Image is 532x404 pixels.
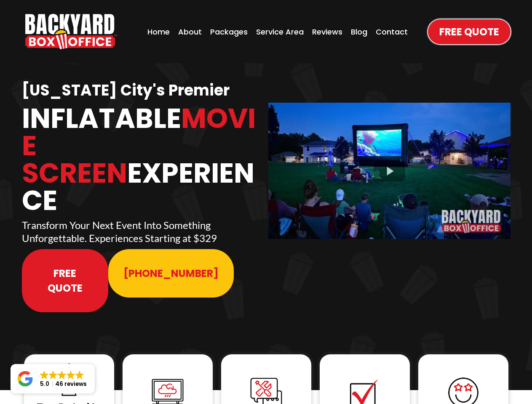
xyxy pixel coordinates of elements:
span: [PHONE_NUMBER] [123,266,219,281]
span: Free Quote [439,24,499,39]
a: Home [145,24,172,40]
a: About [176,24,204,40]
span: Free Quote [37,266,94,295]
a: Free Quote [428,19,511,44]
span: Movie Screen [22,99,256,192]
a: Close GoogleGoogleGoogleGoogleGoogle 5.046 reviews [11,364,95,393]
a: Reviews [310,24,345,40]
a: 913-214-1202 [108,249,234,298]
p: Transform Your Next Event Into Something Unforgettable. Experiences Starting at $329 [22,218,264,245]
h1: Inflatable Experience [22,105,264,214]
h1: [US_STATE] City's Premier [22,81,264,101]
img: Backyard Box Office [25,14,117,49]
a: Service Area [254,24,306,40]
a: Free Quote [22,249,109,312]
a: Contact [373,24,410,40]
a: Blog [348,24,370,40]
a: https://www.backyardboxoffice.com [25,14,117,49]
a: Packages [208,24,250,40]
